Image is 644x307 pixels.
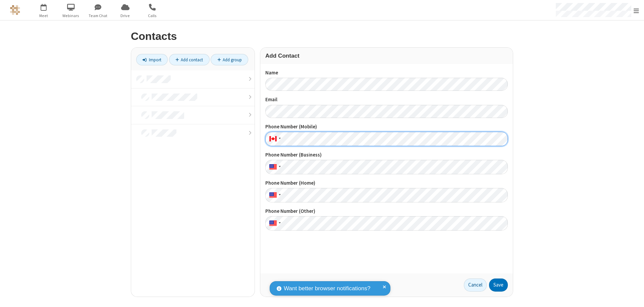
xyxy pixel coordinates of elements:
div: United States: + 1 [265,216,283,231]
h3: Add Contact [265,53,508,59]
h2: Contacts [131,30,513,42]
div: Canada: + 1 [265,132,283,146]
label: Phone Number (Other) [265,207,508,215]
label: Phone Number (Business) [265,151,508,159]
a: Cancel [464,279,487,292]
span: Calls [140,13,165,19]
img: QA Selenium DO NOT DELETE OR CHANGE [10,5,20,15]
span: Webinars [58,13,84,19]
a: Add contact [169,54,210,65]
div: United States: + 1 [265,160,283,174]
a: Import [136,54,168,65]
label: Phone Number (Mobile) [265,123,508,131]
iframe: Chat [627,290,639,302]
button: Save [489,279,508,292]
a: Add group [211,54,248,65]
span: Want better browser notifications? [284,284,370,293]
label: Email [265,96,508,104]
label: Name [265,69,508,77]
label: Phone Number (Home) [265,179,508,187]
span: Team Chat [86,13,111,19]
div: United States: + 1 [265,188,283,202]
span: Drive [113,13,138,19]
span: Meet [31,13,56,19]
